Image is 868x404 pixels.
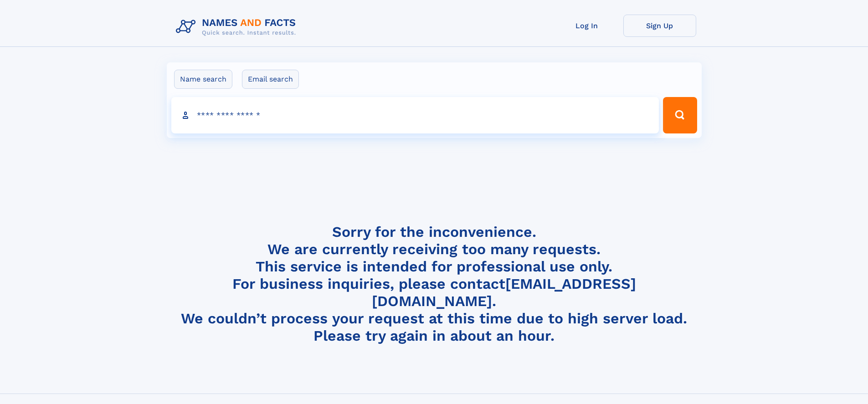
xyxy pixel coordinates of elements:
[171,97,659,133] input: search input
[372,275,636,310] a: [EMAIL_ADDRESS][DOMAIN_NAME]
[550,15,623,37] a: Log In
[663,97,697,133] button: Search Button
[242,70,299,89] label: Email search
[623,15,696,37] a: Sign Up
[174,70,232,89] label: Name search
[172,15,303,39] img: Logo Names and Facts
[172,223,696,345] h4: Sorry for the inconvenience. We are currently receiving too many requests. This service is intend...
